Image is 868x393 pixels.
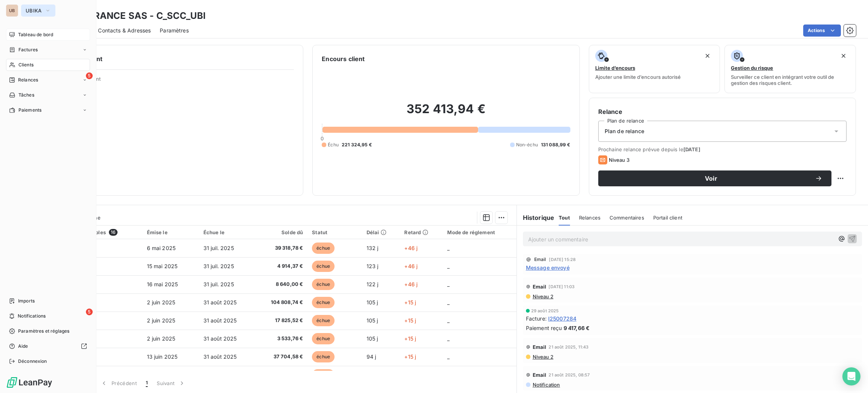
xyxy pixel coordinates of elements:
[447,299,449,305] span: _
[598,107,847,116] h6: Relance
[322,101,570,124] h2: 352 413,94 €
[549,284,575,289] span: [DATE] 11:03
[18,313,46,319] span: Notifications
[203,299,237,305] span: 31 août 2025
[312,333,335,344] span: échue
[96,375,141,391] button: Précédent
[312,369,335,381] span: échue
[18,92,34,98] span: Tâches
[147,335,176,342] span: 2 juin 2025
[203,281,234,287] span: 31 juil. 2025
[147,353,178,360] span: 13 juin 2025
[447,245,449,251] span: _
[579,215,601,221] span: Relances
[18,31,53,38] span: Tableau de bord
[321,135,324,141] span: 0
[203,245,234,251] span: 31 juil. 2025
[18,77,38,83] span: Relances
[342,141,372,148] span: 221 324,95 €
[66,9,206,23] h3: SCC FRANCE SAS - C_SCC_UBI
[367,263,379,269] span: 123 j
[532,293,553,299] span: Niveau 2
[447,335,449,342] span: _
[147,317,176,324] span: 2 juin 2025
[160,27,189,34] span: Paramètres
[595,74,681,80] span: Ajouter une limite d’encours autorisé
[312,279,335,290] span: échue
[803,25,841,37] button: Actions
[258,263,303,270] span: 4 914,37 €
[86,309,93,315] span: 5
[534,257,546,262] span: Email
[526,324,562,332] span: Paiement reçu
[258,335,303,342] span: 3 533,76 €
[404,353,416,360] span: +15 j
[731,74,850,86] span: Surveiller ce client en intégrant votre outil de gestion des risques client.
[447,229,512,235] div: Mode de réglement
[541,141,570,148] span: 131 088,99 €
[559,215,570,221] span: Tout
[607,175,815,181] span: Voir
[258,281,303,288] span: 8 640,00 €
[404,245,417,251] span: +46 j
[404,317,416,324] span: +15 j
[683,146,700,152] span: [DATE]
[533,344,547,350] span: Email
[447,281,449,287] span: _
[203,335,237,342] span: 31 août 2025
[549,257,576,262] span: [DATE] 15:28
[86,72,93,79] span: 5
[367,299,378,305] span: 105 j
[312,351,335,362] span: échue
[548,315,576,322] span: I25007284
[598,170,831,186] button: Voir
[18,358,47,365] span: Déconnexion
[109,229,118,236] span: 16
[367,229,396,235] div: Délai
[610,215,644,221] span: Commentaires
[549,345,588,349] span: 21 août 2025, 11:43
[367,281,379,287] span: 122 j
[533,372,547,378] span: Email
[533,284,547,290] span: Email
[404,299,416,305] span: +15 j
[258,353,303,361] span: 37 704,58 €
[61,76,294,86] span: Propriétés Client
[367,353,376,360] span: 94 j
[147,299,176,305] span: 2 juin 2025
[516,141,538,148] span: Non-échu
[564,324,590,332] span: 9 417,66 €
[312,261,335,272] span: échue
[532,354,553,360] span: Niveau 2
[141,375,152,391] button: 1
[531,309,559,313] span: 29 août 2025
[258,317,303,324] span: 17 825,52 €
[26,8,42,14] span: UBIKA
[517,213,555,222] h6: Historique
[532,382,560,388] span: Notification
[312,315,335,326] span: échue
[203,353,237,360] span: 31 août 2025
[18,107,41,114] span: Paiements
[258,299,303,306] span: 104 808,74 €
[731,65,773,71] span: Gestion du risque
[609,157,630,163] span: Niveau 3
[46,54,294,63] h6: Informations client
[724,45,856,93] button: Gestion du risqueSurveiller ce client en intégrant votre outil de gestion des risques client.
[98,27,151,34] span: Contacts & Adresses
[147,281,178,287] span: 16 mai 2025
[447,353,449,360] span: _
[322,54,365,63] h6: Encours client
[147,263,178,269] span: 15 mai 2025
[605,127,644,135] span: Plan de relance
[404,281,417,287] span: +46 j
[6,5,18,17] div: UB
[404,229,438,235] div: Retard
[842,367,860,385] div: Open Intercom Messenger
[18,343,28,350] span: Aide
[328,141,339,148] span: Échu
[6,340,90,352] a: Aide
[258,229,303,235] div: Solde dû
[598,146,847,152] span: Prochaine relance prévue depuis le
[312,243,335,254] span: échue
